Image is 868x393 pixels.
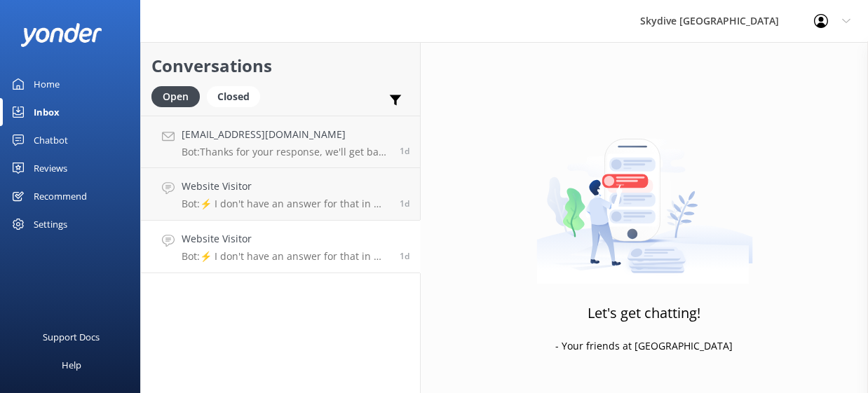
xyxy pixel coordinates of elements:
[400,145,409,157] span: 06:42am 15-Aug-2025 (UTC +12:00) Pacific/Auckland
[182,146,389,158] p: Bot: Thanks for your response, we'll get back to you as soon as we can during opening hours.
[588,302,701,324] h3: Let's get chatting!
[34,154,67,182] div: Reviews
[400,198,409,209] span: 10:37pm 14-Aug-2025 (UTC +12:00) Pacific/Auckland
[182,231,389,247] h4: Website Visitor
[34,98,60,126] div: Inbox
[34,126,68,154] div: Chatbot
[21,23,102,46] img: yonder-white-logo.png
[182,250,389,263] p: Bot: ⚡ I don't have an answer for that in my knowledge base. Please try and rephrase your questio...
[536,109,753,284] img: artwork of a man stealing a conversation from at giant smartphone
[43,323,100,351] div: Support Docs
[207,88,267,104] a: Closed
[207,86,260,107] div: Closed
[400,250,409,262] span: 07:56pm 14-Aug-2025 (UTC +12:00) Pacific/Auckland
[141,116,420,168] a: [EMAIL_ADDRESS][DOMAIN_NAME]Bot:Thanks for your response, we'll get back to you as soon as we can...
[182,198,389,210] p: Bot: ⚡ I don't have an answer for that in my knowledge base. Please try and rephrase your questio...
[34,210,67,238] div: Settings
[182,179,389,194] h4: Website Visitor
[62,351,81,379] div: Help
[141,168,420,221] a: Website VisitorBot:⚡ I don't have an answer for that in my knowledge base. Please try and rephras...
[34,70,60,98] div: Home
[151,86,200,107] div: Open
[141,221,420,273] a: Website VisitorBot:⚡ I don't have an answer for that in my knowledge base. Please try and rephras...
[556,338,733,354] p: - Your friends at [GEOGRAPHIC_DATA]
[34,182,87,210] div: Recommend
[151,88,207,104] a: Open
[182,127,389,142] h4: [EMAIL_ADDRESS][DOMAIN_NAME]
[151,53,409,79] h2: Conversations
